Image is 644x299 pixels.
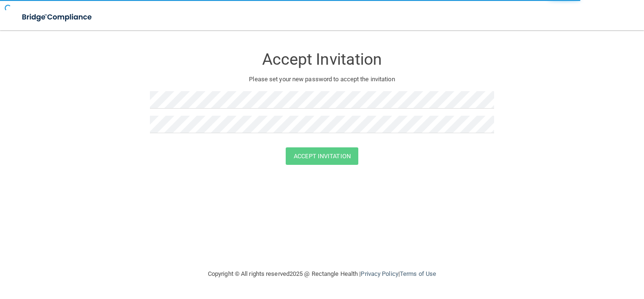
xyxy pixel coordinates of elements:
a: Privacy Policy [361,270,398,277]
p: Please set your new password to accept the invitation [157,74,487,85]
img: bridge_compliance_login_screen.278c3ca4.svg [14,8,101,27]
div: Copyright © All rights reserved 2025 @ Rectangle Health | | [150,259,494,289]
button: Accept Invitation [286,147,358,165]
a: Terms of Use [400,270,436,277]
h3: Accept Invitation [150,51,494,68]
